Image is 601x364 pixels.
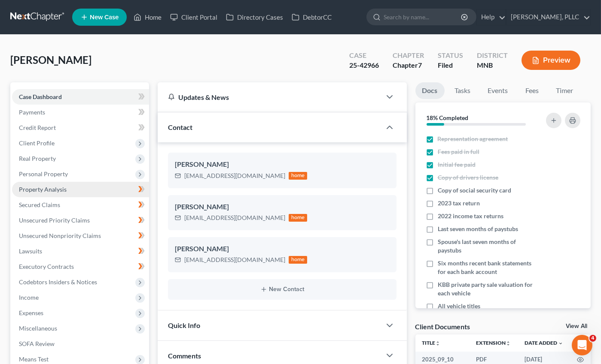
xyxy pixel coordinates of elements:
div: Chapter [393,51,424,60]
div: Client Documents [415,322,470,331]
span: Six months recent bank statements for each bank account [438,259,540,276]
span: Credit Report [19,124,56,131]
span: Comments [168,352,201,360]
div: home [289,256,308,264]
span: 2023 tax return [438,199,480,208]
strong: 18% Completed [427,114,469,121]
span: [PERSON_NAME] [10,54,92,66]
i: expand_more [558,341,563,346]
span: Real Property [19,155,56,162]
div: Case [349,51,379,60]
span: Contact [168,123,192,131]
span: Executory Contracts [19,263,74,270]
a: Help [477,9,506,25]
span: Lawsuits [19,247,42,255]
span: Property Analysis [19,186,67,193]
a: Payments [12,105,149,120]
a: Secured Claims [12,197,149,213]
span: Secured Claims [19,201,60,208]
a: Docs [415,82,445,99]
div: MNB [477,60,508,70]
span: Personal Property [19,170,68,177]
div: [PERSON_NAME] [175,244,390,254]
span: Client Profile [19,139,55,147]
div: Filed [438,60,463,70]
iframe: Intercom live chat [572,335,592,355]
div: 25-42966 [349,60,379,70]
div: Updates & News [168,93,371,102]
span: Codebtors Insiders & Notices [19,278,97,286]
a: Property Analysis [12,182,149,197]
span: Copy of social security card [438,186,511,195]
span: New Case [90,14,119,21]
button: Preview [522,51,580,70]
div: [PERSON_NAME] [175,159,390,170]
span: SOFA Review [19,340,55,347]
span: Unsecured Nonpriority Claims [19,232,101,239]
a: Events [481,82,515,99]
div: [EMAIL_ADDRESS][DOMAIN_NAME] [184,256,285,264]
div: [PERSON_NAME] [175,202,390,212]
span: Representation agreement [438,135,508,143]
span: Spouse's last seven months of paystubs [438,238,540,255]
i: unfold_more [436,341,441,346]
span: All vehicle titles [438,302,480,310]
span: Means Test [19,355,49,363]
div: [EMAIL_ADDRESS][DOMAIN_NAME] [184,214,285,222]
input: Search by name... [384,9,462,25]
span: Unsecured Priority Claims [19,217,90,224]
a: Date Added expand_more [525,340,563,346]
a: Directory Cases [222,9,287,25]
a: Fees [519,82,546,99]
a: Case Dashboard [12,89,149,105]
span: Case Dashboard [19,93,62,100]
span: Fees paid in full [438,147,479,156]
span: 4 [589,335,596,342]
a: Extensionunfold_more [476,340,511,346]
a: Tasks [448,82,478,99]
a: DebtorCC [287,9,336,25]
i: unfold_more [506,341,511,346]
a: Lawsuits [12,244,149,259]
a: Timer [549,82,580,99]
span: Income [19,294,39,301]
a: Titleunfold_more [422,340,441,346]
span: Copy of drivers license [438,173,498,182]
div: home [289,214,308,222]
div: home [289,172,308,180]
div: Chapter [393,60,424,70]
a: Executory Contracts [12,259,149,274]
div: Status [438,51,463,60]
span: 2022 income tax returns [438,212,503,220]
a: Credit Report [12,120,149,135]
span: 7 [418,61,422,69]
span: Payments [19,108,45,116]
span: Last seven months of paystubs [438,225,518,233]
a: [PERSON_NAME], PLLC [506,9,590,25]
a: Unsecured Priority Claims [12,213,149,228]
div: District [477,51,508,60]
button: New Contact [175,286,390,293]
a: Unsecured Nonpriority Claims [12,228,149,244]
span: Expenses [19,309,43,316]
a: SOFA Review [12,336,149,352]
span: Quick Info [168,321,200,329]
a: Client Portal [166,9,222,25]
a: View All [566,323,587,329]
span: Initial fee paid [438,160,476,169]
span: KBB private party sale valuation for each vehicle [438,280,540,298]
a: Home [129,9,166,25]
div: [EMAIL_ADDRESS][DOMAIN_NAME] [184,171,285,180]
span: Miscellaneous [19,325,57,332]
